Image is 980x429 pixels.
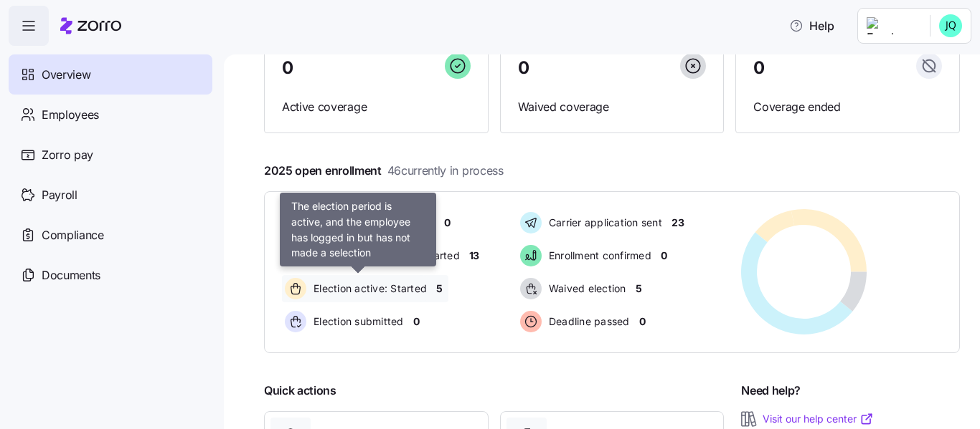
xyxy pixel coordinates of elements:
[518,59,529,77] span: 0
[42,226,104,244] span: Compliance
[741,382,801,400] span: Need help?
[42,266,100,284] span: Documents
[264,162,504,180] span: 2025 open enrollment
[42,66,90,84] span: Overview
[9,175,212,215] a: Payroll
[413,314,420,329] span: 0
[282,59,293,77] span: 0
[469,249,479,263] span: 13
[309,314,404,329] span: Election submitted
[639,314,646,329] span: 0
[42,186,77,204] span: Payroll
[282,98,471,116] span: Active coverage
[545,249,651,263] span: Enrollment confirmed
[867,17,918,34] img: Employer logo
[42,106,99,124] span: Employees
[661,249,667,263] span: 0
[672,216,684,230] span: 23
[789,17,834,34] span: Help
[9,135,212,175] a: Zorro pay
[9,215,212,255] a: Compliance
[9,54,212,95] a: Overview
[939,14,962,37] img: 4b8e4801d554be10763704beea63fd77
[9,95,212,135] a: Employees
[444,216,451,230] span: 0
[778,11,846,40] button: Help
[42,146,93,164] span: Zorro pay
[387,162,504,180] span: 46 currently in process
[436,281,443,296] span: 5
[753,98,942,116] span: Coverage ended
[753,59,765,77] span: 0
[9,255,212,295] a: Documents
[545,281,626,296] span: Waived election
[518,98,707,116] span: Waived coverage
[309,249,460,263] span: Election active: Hasn't started
[545,216,662,230] span: Carrier application sent
[309,216,435,230] span: Pending election window
[636,281,642,296] span: 5
[264,382,336,400] span: Quick actions
[763,412,874,426] a: Visit our help center
[545,314,630,329] span: Deadline passed
[309,281,427,296] span: Election active: Started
